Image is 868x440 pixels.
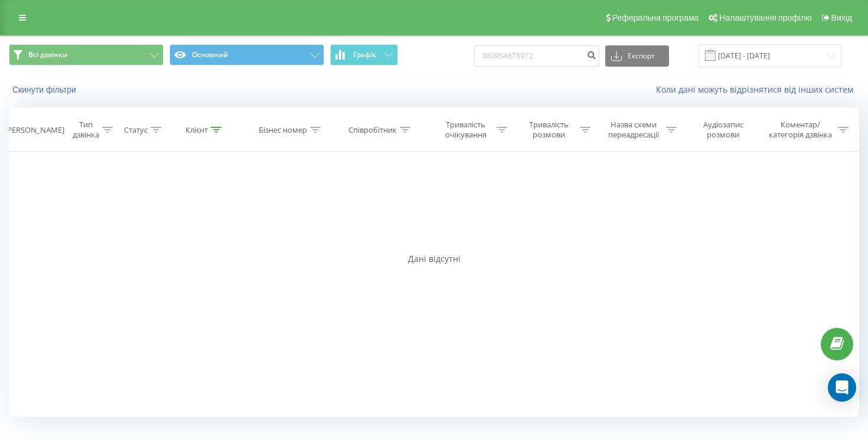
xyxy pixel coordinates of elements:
[605,45,669,67] button: Експорт
[353,51,376,59] span: Графік
[73,120,99,140] div: Тип дзвінка
[719,13,811,22] span: Налаштування профілю
[690,120,756,140] div: Аудіозапис розмови
[124,125,148,135] div: Статус
[474,45,599,67] input: Пошук за номером
[28,50,67,60] span: Всі дзвінки
[612,13,699,22] span: Реферальна програма
[259,125,307,135] div: Бізнес номер
[185,125,208,135] div: Клієнт
[9,253,859,265] div: Дані відсутні
[330,44,398,65] button: Графік
[348,125,397,135] div: Співробітник
[604,120,663,140] div: Назва схеми переадресації
[831,13,852,22] span: Вихід
[766,120,835,140] div: Коментар/категорія дзвінка
[5,125,64,135] div: [PERSON_NAME]
[9,84,82,95] button: Скинути фільтри
[9,44,164,65] button: Всі дзвінки
[438,120,494,140] div: Тривалість очікування
[521,120,577,140] div: Тривалість розмови
[828,373,856,402] div: Open Intercom Messenger
[169,44,324,65] button: Основний
[656,84,859,95] a: Коли дані можуть відрізнятися вiд інших систем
